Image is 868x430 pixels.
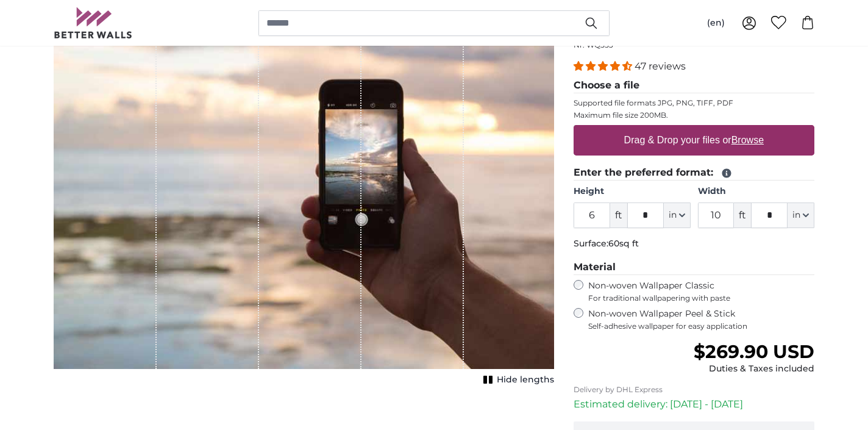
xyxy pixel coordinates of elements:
legend: Choose a file [574,78,814,93]
span: $269.90 USD [694,340,814,363]
div: Duties & Taxes included [694,363,814,375]
span: Self-adhesive wallpaper for easy application [588,321,814,331]
button: (en) [697,12,735,34]
legend: Enter the preferred format: [574,165,814,181]
p: Estimated delivery: [DATE] - [DATE] [574,397,814,412]
label: Drag & Drop your files or [619,128,769,152]
span: in [792,209,800,221]
p: Supported file formats JPG, PNG, TIFF, PDF [574,98,814,108]
legend: Material [574,260,814,275]
span: Hide lengths [497,374,554,386]
button: in [664,202,691,228]
button: Hide lengths [480,371,554,389]
u: Browse [731,135,764,145]
span: 47 reviews [635,60,686,72]
span: 4.38 stars [574,60,635,72]
label: Non-woven Wallpaper Peel & Stick [588,308,814,331]
p: Maximum file size 200MB. [574,110,814,120]
label: Width [698,185,814,198]
p: Surface: [574,238,814,250]
span: ft [734,202,751,228]
span: For traditional wallpapering with paste [588,293,814,303]
span: 60sq ft [608,238,639,249]
img: Betterwalls [54,7,133,38]
p: Delivery by DHL Express [574,385,814,395]
span: ft [610,202,627,228]
label: Height [574,185,690,198]
button: in [788,202,814,228]
label: Non-woven Wallpaper Classic [588,280,814,303]
span: in [669,209,677,221]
